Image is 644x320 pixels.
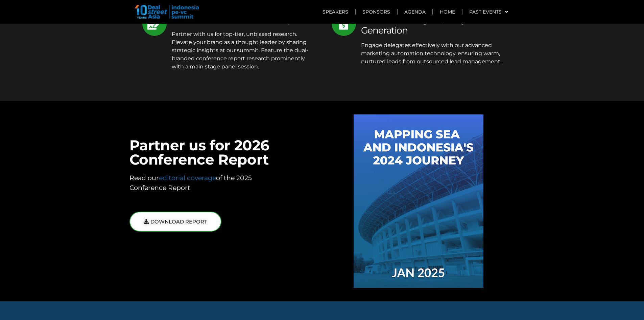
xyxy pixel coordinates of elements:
[398,4,432,20] a: Agenda
[129,138,322,167] h2: Partner us for 2026 Conference Report
[150,219,207,224] span: DOWNLOAD REPORT
[462,4,515,20] a: Past Events
[129,173,288,193] p: Read our of the 2025 Conference Report
[129,212,221,232] a: DOWNLOAD REPORT
[361,41,502,66] p: Engage delegates effectively with our advanced marketing automation technology, ensuring warm, nu...
[433,4,462,20] a: Home
[361,14,489,36] span: Outsourced High-Quality Lead Generation
[172,30,313,71] p: Partner with us for top-tier, unbiased research. Elevate your brand as a thought leader by sharin...
[316,4,355,20] a: Speakers
[159,174,216,182] a: editorial coverage
[356,4,397,20] a: Sponsors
